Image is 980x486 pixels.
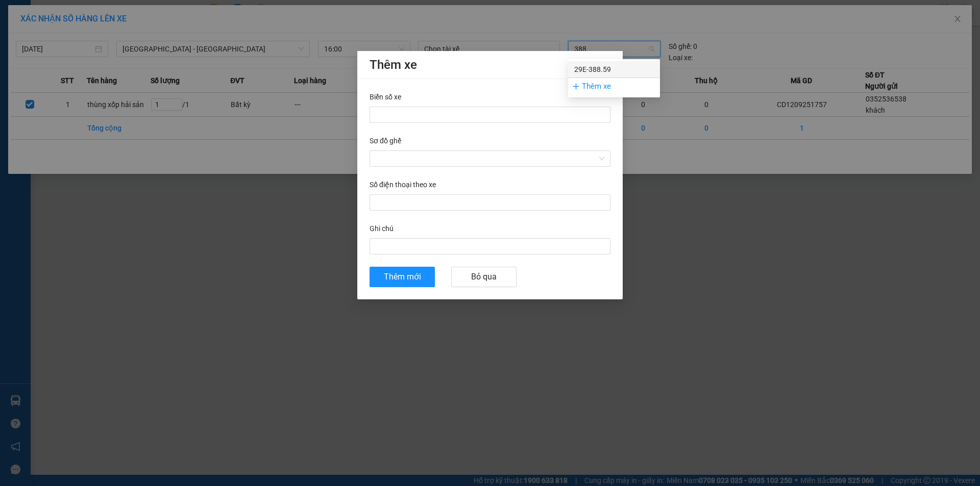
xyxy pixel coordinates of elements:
[594,51,623,80] button: Close
[13,13,89,64] img: logo.jpg
[370,135,401,146] label: Sơ đồ ghế
[370,91,401,103] label: Biển số xe
[370,59,610,70] div: Thêm xe
[95,25,427,38] li: 271 - [PERSON_NAME] - [GEOGRAPHIC_DATA] - [GEOGRAPHIC_DATA]
[574,64,654,75] div: 29E-388.59
[451,267,517,287] button: Bỏ qua
[384,270,421,283] span: Thêm mới
[370,267,435,287] button: Thêm mới
[568,61,660,78] div: 29E-388.59
[370,223,394,234] label: Ghi chú
[370,179,436,190] label: Số điện thoại theo xe
[568,78,660,95] div: Thêm xe
[471,270,497,283] span: Bỏ qua
[13,69,121,86] b: GỬI : VP Cái Dăm
[370,238,610,254] input: Ghi chú
[572,83,580,90] span: plus
[370,107,610,123] input: Biển số xe
[370,194,610,211] input: Số điện thoại theo xe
